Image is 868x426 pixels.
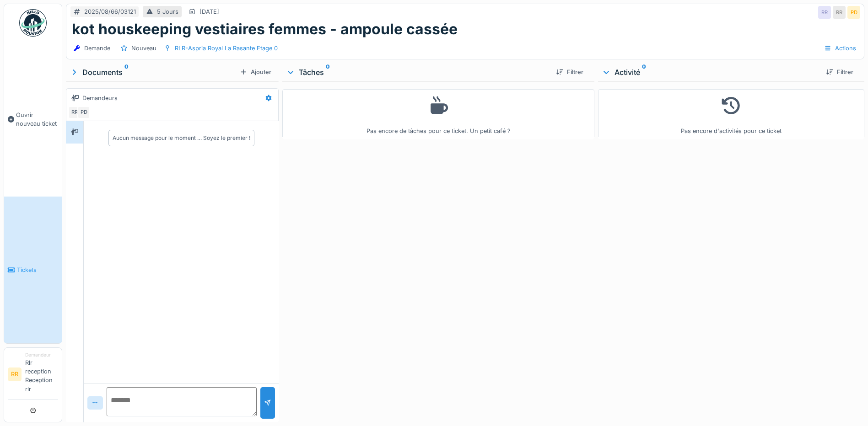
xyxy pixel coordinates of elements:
span: Ouvrir nouveau ticket [16,111,58,128]
sup: 0 [326,67,330,78]
div: RR [818,6,831,19]
li: RR [8,367,22,381]
div: Activité [602,67,819,78]
div: PD [77,106,90,119]
div: Tâches [286,67,549,78]
div: Demandeurs [82,94,118,102]
div: RR [833,6,846,19]
div: Ajouter [236,66,275,78]
div: 5 Jours [157,7,178,16]
a: Tickets [4,197,62,343]
li: Rlr reception Reception rlr [25,351,58,397]
div: [DATE] [199,7,219,16]
div: PD [847,6,860,19]
div: Pas encore d'activités pour ce ticket [604,93,858,136]
div: Actions [820,42,860,55]
sup: 0 [642,67,646,78]
div: Documents [70,67,236,78]
div: Aucun message pour le moment … Soyez le premier ! [113,134,250,142]
a: RR DemandeurRlr reception Reception rlr [8,351,58,399]
div: RLR-Aspria Royal La Rasante Etage 0 [175,44,278,53]
div: RR [68,106,81,119]
img: Badge_color-CXgf-gQk.svg [19,9,47,37]
sup: 0 [124,67,129,78]
h1: kot houskeeping vestiaires femmes - ampoule cassée [72,21,458,38]
span: Tickets [17,266,58,274]
div: Demandeur [25,351,58,358]
div: 2025/08/66/03121 [84,7,136,16]
a: Ouvrir nouveau ticket [4,42,62,197]
div: Filtrer [552,66,587,78]
div: Nouveau [131,44,156,53]
div: Filtrer [822,66,857,78]
div: Pas encore de tâches pour ce ticket. Un petit café ? [288,93,588,136]
div: Demande [84,44,110,53]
